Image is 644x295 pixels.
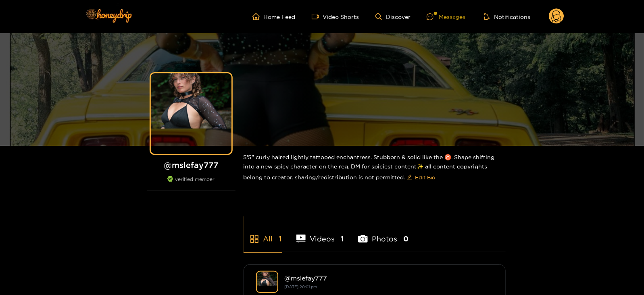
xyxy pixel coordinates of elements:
span: edit [407,175,412,181]
span: 1 [341,234,344,244]
li: Videos [296,216,344,252]
h1: @ mslefay777 [147,160,236,170]
small: [DATE] 20:01 pm [285,285,317,289]
div: Messages [427,12,465,21]
span: 0 [403,234,408,244]
div: @ mslefay777 [285,274,493,282]
a: Discover [375,13,411,20]
div: 5'5" curly haired lightly tattooed enchantress. Stubborn & solid like the ♉️. Shape shifting into... [244,146,506,190]
span: 1 [279,234,282,244]
a: Home Feed [252,13,296,20]
span: Edit Bio [415,173,436,181]
span: home [252,13,264,20]
span: video-camera [312,13,323,20]
li: All [244,216,282,252]
button: editEdit Bio [405,171,437,184]
button: Notifications [481,12,533,21]
a: Video Shorts [312,13,359,20]
li: Photos [358,216,408,252]
div: verified member [147,176,236,191]
span: appstore [250,234,259,244]
img: mslefay777 [256,271,278,293]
